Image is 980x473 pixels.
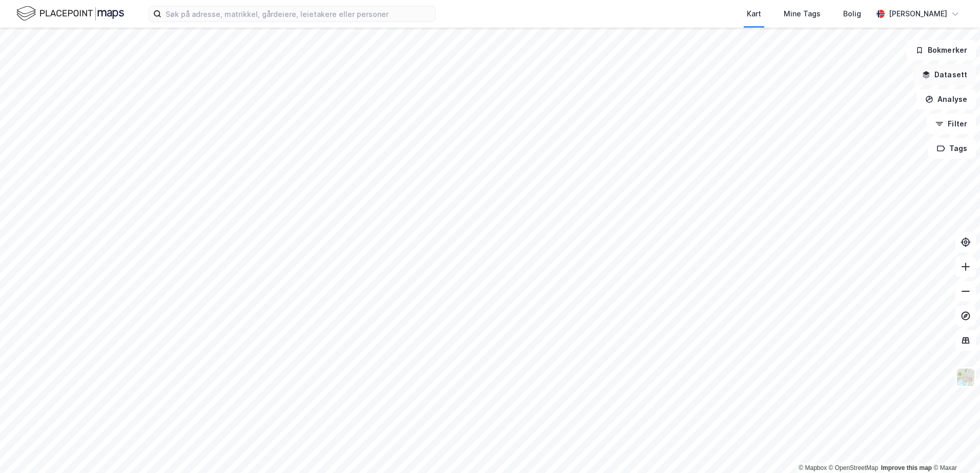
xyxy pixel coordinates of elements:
a: OpenStreetMap [829,464,879,471]
a: Improve this map [881,464,932,471]
button: Analyse [916,89,976,110]
div: [PERSON_NAME] [889,8,947,20]
button: Filter [927,114,976,134]
img: Z [956,368,975,387]
img: logo.f888ab2527a4732fd821a326f86c7f29.svg [16,5,124,23]
iframe: Chat Widget [929,424,980,473]
a: Mapbox [799,464,827,471]
div: Kart [747,8,761,20]
button: Tags [928,138,976,159]
div: Bolig [843,8,861,20]
button: Bokmerker [907,40,976,60]
button: Datasett [913,64,976,85]
div: Mine Tags [784,8,821,20]
div: Kontrollprogram for chat [929,424,980,473]
input: Søk på adresse, matrikkel, gårdeiere, leietakere eller personer [161,6,435,21]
